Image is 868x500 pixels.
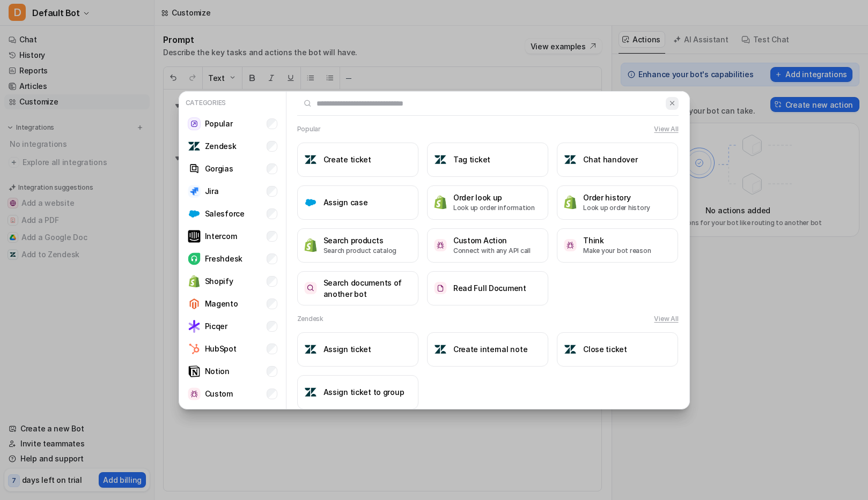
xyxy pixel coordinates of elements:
img: Search products [304,238,317,252]
p: Jira [205,185,219,197]
img: Assign ticket to group [304,386,317,399]
button: Read Full DocumentRead Full Document [427,271,548,305]
button: Close ticketClose ticket [557,332,678,367]
h3: Order history [583,192,650,203]
h3: Chat handover [583,154,637,165]
h3: Assign case [323,197,368,208]
h3: Tag ticket [453,154,490,165]
button: Create internal noteCreate internal note [427,332,548,367]
button: Order historyOrder historyLook up order history [557,185,678,220]
button: Assign ticketAssign ticket [297,332,418,367]
img: Create internal note [434,343,447,356]
p: Notion [205,365,230,377]
img: Order look up [434,195,447,210]
button: Chat handoverChat handover [557,143,678,177]
p: Shopify [205,275,233,287]
img: Create ticket [304,153,317,166]
img: Custom Action [434,239,447,251]
h3: Search products [323,235,397,246]
p: Look up order information [453,203,535,213]
h3: Create internal note [453,344,527,355]
button: Assign caseAssign case [297,185,418,220]
h3: Assign ticket [323,344,371,355]
p: Make your bot reason [583,246,651,256]
h3: Search documents of another bot [323,277,411,300]
button: View All [654,314,678,324]
button: Tag ticketTag ticket [427,143,548,177]
img: Assign case [304,196,317,209]
h2: Zendesk [297,314,323,324]
h3: Create ticket [323,154,371,165]
p: Custom [205,388,233,399]
p: Popular [205,118,233,129]
p: Gorgias [205,163,233,174]
img: Tag ticket [434,153,447,166]
h3: Think [583,235,651,246]
p: Intercom [205,230,237,242]
button: Assign ticket to groupAssign ticket to group [297,375,418,409]
p: Connect with any API call [453,246,531,256]
button: Custom ActionCustom ActionConnect with any API call [427,228,548,263]
h2: Popular [297,124,321,134]
button: Search documents of another botSearch documents of another bot [297,271,418,305]
p: Freshdesk [205,253,242,264]
button: Search productsSearch productsSearch product catalog [297,228,418,263]
img: Chat handover [564,153,577,166]
p: Zendesk [205,140,237,152]
h3: Assign ticket to group [323,386,404,398]
img: Search documents of another bot [304,282,317,294]
p: Salesforce [205,208,245,219]
button: ThinkThinkMake your bot reason [557,228,678,263]
p: Magento [205,298,238,309]
img: Order history [564,195,577,210]
img: Read Full Document [434,282,447,294]
img: Close ticket [564,343,577,356]
h3: Read Full Document [453,282,526,294]
img: Assign ticket [304,343,317,356]
h3: Custom Action [453,235,531,246]
img: Think [564,239,577,251]
h3: Close ticket [583,344,627,355]
h3: Order look up [453,192,535,203]
button: Order look upOrder look upLook up order information [427,185,548,220]
p: Categories [183,96,282,110]
button: Create ticketCreate ticket [297,143,418,177]
p: HubSpot [205,343,237,354]
p: Picqer [205,320,227,332]
button: View All [654,124,678,134]
p: Look up order history [583,203,650,213]
p: Search product catalog [323,246,397,256]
